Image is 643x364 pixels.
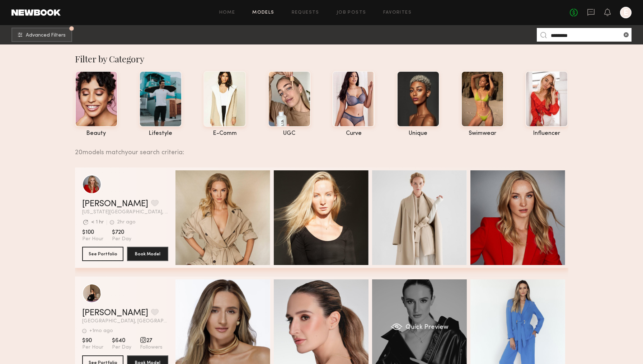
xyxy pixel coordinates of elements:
span: [US_STATE][GEOGRAPHIC_DATA], [GEOGRAPHIC_DATA] [82,210,168,215]
div: beauty [75,131,118,137]
span: Followers [140,344,163,351]
div: e-comm [203,131,246,137]
a: [PERSON_NAME] [82,309,148,317]
span: Per Day [112,344,131,351]
span: Per Hour [82,344,103,351]
div: < 1 hr [91,220,104,225]
div: UGC [268,131,311,137]
span: Per Hour [82,236,103,242]
a: Requests [292,10,319,15]
span: Per Day [112,236,131,242]
span: $640 [112,337,131,344]
div: 2hr ago [117,220,136,225]
a: E [620,7,632,18]
button: Advanced Filters [11,28,72,42]
span: 27 [140,337,163,344]
div: swimwear [461,131,504,137]
div: Filter by Category [75,53,568,65]
div: influencer [525,131,568,137]
button: Book Model [127,247,168,261]
a: Favorites [383,10,412,15]
span: $100 [82,229,103,236]
span: [GEOGRAPHIC_DATA], [GEOGRAPHIC_DATA] [82,319,168,324]
span: $720 [112,229,131,236]
a: [PERSON_NAME] [82,200,148,208]
button: See Portfolio [82,247,123,261]
div: unique [397,131,440,137]
div: +1mo ago [89,328,113,334]
div: 20 models match your search criteria: [75,141,563,156]
div: lifestyle [139,131,182,137]
span: $90 [82,337,103,344]
span: Quick Preview [405,324,448,331]
a: Job Posts [337,10,366,15]
a: Home [219,10,235,15]
span: Advanced Filters [26,33,66,38]
a: Models [252,10,274,15]
div: curve [332,131,375,137]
